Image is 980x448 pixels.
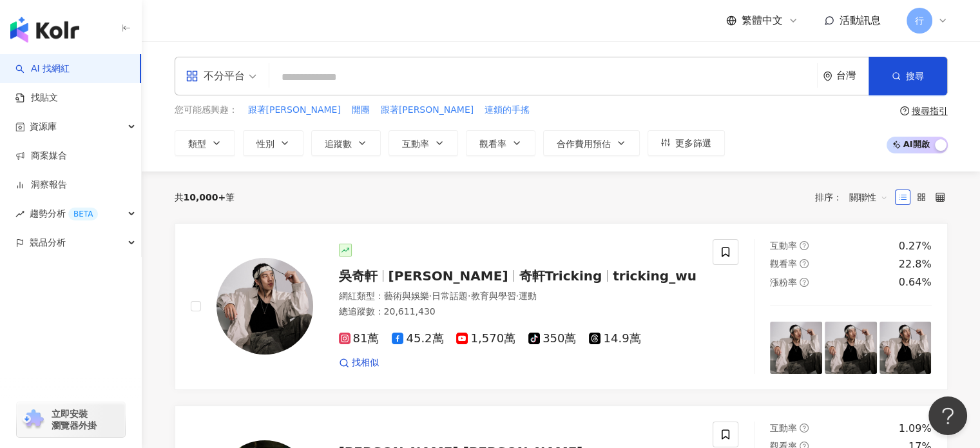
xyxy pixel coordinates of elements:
[21,409,46,430] img: chrome extension
[188,139,206,149] span: 類型
[352,104,370,117] span: 開團
[15,209,24,219] span: rise
[248,104,341,117] span: 跟著[PERSON_NAME]
[840,14,881,26] span: 活動訊息
[648,130,725,156] button: 更多篩選
[928,396,967,435] iframe: Help Scout Beacon - Open
[175,130,235,156] button: 類型
[869,57,947,95] button: 搜尋
[392,332,443,346] span: 45.2萬
[613,268,697,284] span: tricking_wu
[339,290,698,303] div: 網紅類型 ：
[243,130,303,156] button: 性別
[175,223,948,390] a: KOL Avatar吳奇軒[PERSON_NAME]奇軒Trickingtricking_wu網紅類型：藝術與娛樂·日常話題·教育與學習·運動總追蹤數：20,611,43081萬45.2萬1,5...
[30,228,66,257] span: 競品分析
[432,291,468,301] span: 日常話題
[456,332,515,346] span: 1,570萬
[381,104,474,117] span: 跟著[PERSON_NAME]
[519,268,602,284] span: 奇軒Tricking
[30,199,98,228] span: 趨勢分析
[484,103,530,117] button: 連鎖的手搖
[912,106,948,116] div: 搜尋指引
[466,130,535,156] button: 觀看率
[352,356,379,369] span: 找相似
[216,258,313,355] img: KOL Avatar
[836,70,869,81] div: 台灣
[389,130,458,156] button: 互動率
[17,402,125,437] a: chrome extension立即安裝 瀏覽器外掛
[800,424,809,433] span: question-circle
[52,408,97,431] span: 立即安裝 瀏覽器外掛
[175,192,235,202] div: 共 筆
[339,306,698,318] div: 總追蹤數 ： 20,611,430
[899,239,932,253] div: 0.27%
[770,423,797,433] span: 互動率
[800,259,809,268] span: question-circle
[256,139,274,149] span: 性別
[899,275,932,289] div: 0.64%
[742,14,783,28] span: 繁體中文
[675,138,711,148] span: 更多篩選
[770,240,797,251] span: 互動率
[15,150,67,162] a: 商案媒合
[311,130,381,156] button: 追蹤數
[770,277,797,287] span: 漲粉率
[849,187,888,208] span: 關聯性
[468,291,470,301] span: ·
[800,241,809,250] span: question-circle
[519,291,537,301] span: 運動
[479,139,506,149] span: 觀看率
[825,322,877,374] img: post-image
[175,104,238,117] span: 您可能感興趣：
[68,208,98,220] div: BETA
[899,257,932,271] div: 22.8%
[384,291,429,301] span: 藝術與娛樂
[879,322,932,374] img: post-image
[800,278,809,287] span: question-circle
[402,139,429,149] span: 互動率
[429,291,432,301] span: ·
[15,63,70,75] a: searchAI 找網紅
[186,70,198,83] span: appstore
[339,332,380,346] span: 81萬
[186,66,245,86] div: 不分平台
[815,187,895,208] div: 排序：
[900,106,909,115] span: question-circle
[557,139,611,149] span: 合作費用預估
[351,103,370,117] button: 開團
[770,322,822,374] img: post-image
[770,258,797,269] span: 觀看率
[184,192,226,202] span: 10,000+
[899,422,932,436] div: 1.09%
[470,291,515,301] span: 教育與學習
[247,103,341,117] button: 跟著[PERSON_NAME]
[15,179,67,191] a: 洞察報告
[30,112,57,141] span: 資源庫
[906,71,924,81] span: 搜尋
[528,332,576,346] span: 350萬
[515,291,518,301] span: ·
[589,332,640,346] span: 14.9萬
[339,356,379,369] a: 找相似
[485,104,530,117] span: 連鎖的手搖
[339,268,378,284] span: 吳奇軒
[543,130,640,156] button: 合作費用預估
[389,268,508,284] span: [PERSON_NAME]
[15,92,58,104] a: 找貼文
[10,17,79,43] img: logo
[380,103,474,117] button: 跟著[PERSON_NAME]
[325,139,352,149] span: 追蹤數
[915,14,924,28] span: 行
[823,72,832,81] span: environment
